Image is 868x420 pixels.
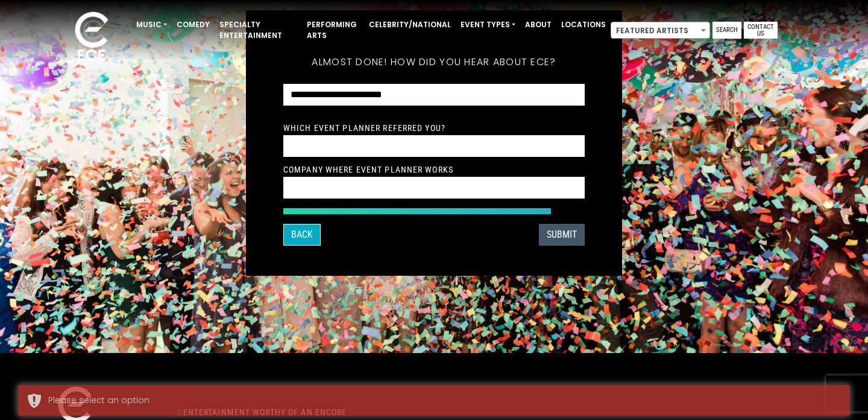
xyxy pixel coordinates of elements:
[283,164,453,175] label: Company Where Event Planner Works
[283,224,321,246] button: Back
[215,14,302,46] a: Specialty Entertainment
[48,394,841,407] div: Please select an option
[283,122,445,133] label: Which Event Planner referred you?
[539,224,585,246] button: SUBMIT
[712,22,741,39] a: Search
[302,14,364,46] a: Performing Arts
[556,14,611,35] a: Locations
[520,14,556,35] a: About
[611,22,710,39] span: Featured Artists
[283,84,585,106] select: How did you hear about ECE
[172,14,215,35] a: Comedy
[364,14,456,35] a: Celebrity/National
[611,22,709,39] span: Featured Artists
[744,22,778,39] a: Contact Us
[456,14,520,35] a: Event Types
[131,14,172,35] a: Music
[61,8,122,67] img: ece_new_logo_whitev2-1.png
